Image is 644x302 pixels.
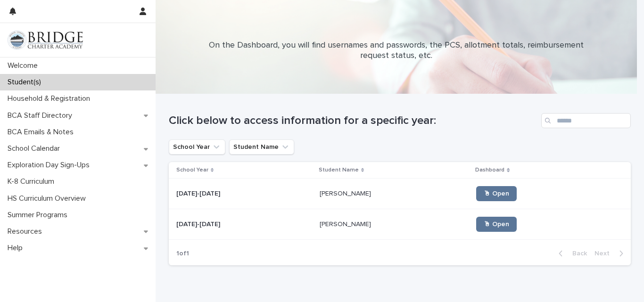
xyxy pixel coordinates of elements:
[484,221,509,228] span: 🖱 Open
[476,217,517,232] a: 🖱 Open
[4,78,49,87] p: Student(s)
[320,188,373,198] p: [PERSON_NAME]
[169,139,225,155] button: School Year
[4,128,81,137] p: BCA Emails & Notes
[229,139,294,155] button: Student Name
[8,31,83,49] img: V1C1m3IdTEidaUdm9Hs0
[591,249,631,258] button: Next
[319,165,359,175] p: Student Name
[176,219,222,229] p: [DATE]-[DATE]
[176,165,208,175] p: School Year
[169,114,537,128] h1: Click below to access information for a specific year:
[476,186,517,201] a: 🖱 Open
[208,41,585,61] p: On the Dashboard, you will find usernames and passwords, the PCS, allotment totals, reimbursement...
[4,94,98,103] p: Household & Registration
[4,227,50,236] p: Resources
[551,249,591,258] button: Back
[4,244,30,253] p: Help
[541,113,631,128] input: Search
[484,190,509,197] span: 🖱 Open
[4,111,80,120] p: BCA Staff Directory
[567,250,587,257] span: Back
[169,179,631,209] tr: [DATE]-[DATE][DATE]-[DATE] [PERSON_NAME][PERSON_NAME] 🖱 Open
[4,61,45,70] p: Welcome
[320,219,373,229] p: [PERSON_NAME]
[4,211,75,220] p: Summer Programs
[4,177,62,186] p: K-8 Curriculum
[169,242,197,265] p: 1 of 1
[4,144,67,153] p: School Calendar
[594,250,615,257] span: Next
[176,188,222,198] p: [DATE]-[DATE]
[4,194,93,203] p: HS Curriculum Overview
[4,161,97,170] p: Exploration Day Sign-Ups
[475,165,504,175] p: Dashboard
[169,209,631,240] tr: [DATE]-[DATE][DATE]-[DATE] [PERSON_NAME][PERSON_NAME] 🖱 Open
